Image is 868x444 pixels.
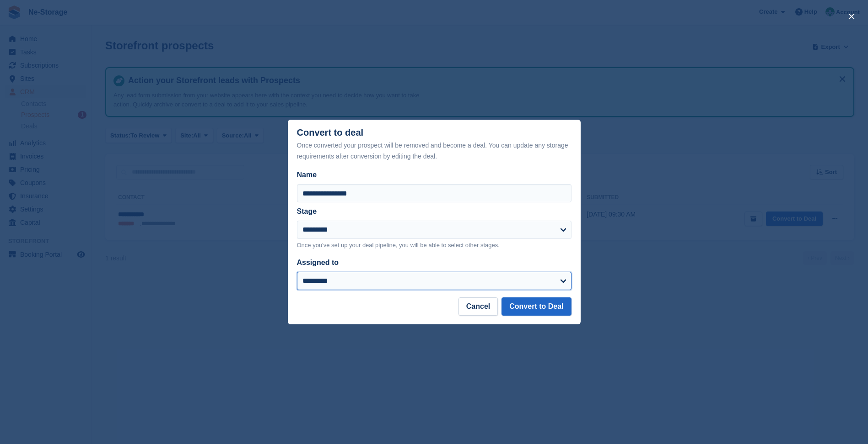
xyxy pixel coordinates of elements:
[297,140,571,162] div: Once converted your prospect will be removed and become a deal. You can update any storage requir...
[297,241,571,250] p: Once you've set up your deal pipeline, you will be able to select other stages.
[501,297,571,316] button: Convert to Deal
[458,297,498,316] button: Cancel
[297,259,339,266] label: Assigned to
[297,207,317,215] label: Stage
[844,9,859,24] button: close
[297,127,571,162] div: Convert to deal
[297,169,571,180] label: Name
